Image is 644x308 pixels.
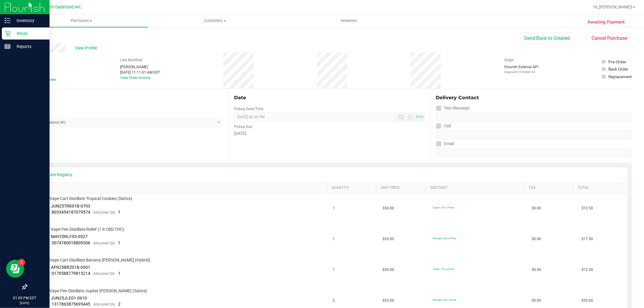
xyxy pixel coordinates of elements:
[333,205,335,211] span: 1
[120,76,151,80] a: View Order Activity
[51,296,87,300] span: JUN25JLE01-0610
[432,298,456,301] span: 50dvape: 50% off line
[27,94,223,101] div: Location
[18,259,25,266] iframe: Resource center unread badge
[94,241,115,245] span: Allocated Qty
[234,124,252,129] label: Pickup Day
[94,302,115,306] span: Allocated Qty
[11,43,47,50] p: Reports
[432,237,456,240] span: 50dvape: 50% off line
[381,186,423,190] a: Unit Price
[11,30,47,37] p: Retail
[504,64,538,74] div: Flourish External API
[333,298,335,303] span: 2
[582,236,593,242] span: $17.50
[234,94,425,101] div: Date
[333,267,335,273] span: 1
[36,186,325,190] a: SKU
[118,210,121,214] span: 1
[120,57,142,63] label: Last Modified
[35,257,151,263] span: FT 0.5g Vape Cart Distillate Banana [PERSON_NAME] (Hybrid)
[5,30,11,37] inline-svg: Retail
[149,18,282,24] span: Customers
[3,301,47,305] p: [DATE]
[118,302,121,306] span: 2
[532,267,541,273] span: $0.00
[436,94,632,101] div: Delivery Contact
[504,57,514,63] label: Origin
[436,122,451,130] label: Call
[51,204,91,208] span: JUN25TRK01B-0703
[593,5,633,9] span: Hi, [PERSON_NAME]!
[35,288,148,294] span: FT 0.3g Vape Pen Distillate Jupiter [PERSON_NAME] (Sativa)
[582,267,593,273] span: $12.50
[504,70,538,74] p: Original ID: 316348132
[35,196,133,202] span: FT 0.5g Vape Cart Distillate Tropical Cookies (Sativa)
[35,227,125,232] span: SW 0.3g Vape Pen Distillate Relief (1:9 CBD:THC)
[332,186,374,190] a: Quantity
[6,260,24,278] iframe: Resource center
[148,14,282,27] a: Customers
[118,240,121,245] span: 1
[436,139,454,148] label: Email
[588,19,625,26] span: Awaiting Payment
[609,66,629,72] div: Back Order
[11,17,47,24] p: Inventory
[383,298,394,303] span: $35.00
[52,240,91,245] span: 3074780018809306
[5,43,11,49] inline-svg: Reports
[94,271,115,276] span: Allocated Qty
[14,18,148,24] span: Purchases
[51,234,88,239] span: MAY25RLF03-0527
[333,236,335,242] span: 1
[383,236,394,242] span: $35.00
[120,64,160,70] div: [PERSON_NAME]
[578,186,620,190] a: Total
[609,59,626,65] div: Pre-Order
[532,236,541,242] span: $0.00
[529,186,571,190] a: Tax
[3,295,47,301] p: 01:09 PM EDT
[234,106,263,112] label: Pickup Date/Time
[120,70,160,75] div: [DATE] 11:11:01 AM EDT
[520,33,574,44] button: Send Back to Created
[234,130,425,137] div: [DATE]
[52,302,91,306] span: 1317863875695445
[430,186,522,190] a: Discount
[532,205,541,211] span: $0.00
[436,113,632,122] input: Format: (999) 999-9999
[14,14,148,27] a: Purchases
[587,33,632,44] button: Cancel Purchase
[118,271,121,276] span: 1
[332,18,365,24] span: Deliveries
[51,265,91,270] span: APR25BRZ01B-0501
[52,271,91,276] span: 0170588779815214
[383,267,394,273] span: $50.00
[532,298,541,303] span: $0.00
[94,210,115,214] span: Allocated Qty
[432,206,454,209] span: 75cart: 75% off line
[582,205,593,211] span: $12.50
[609,74,632,80] div: Replacement
[75,45,99,51] span: View Profile
[436,104,470,113] label: Text Message
[432,268,454,271] span: 75cart: 75% off line
[282,14,416,27] a: Deliveries
[383,205,394,211] span: $50.00
[5,17,11,24] inline-svg: Inventory
[436,130,632,139] input: Format: (999) 999-9999
[582,298,593,303] span: $35.00
[52,210,91,214] span: 8033454187079574
[37,172,73,178] a: View State Registry
[42,5,82,10] span: Miami Dadeland WC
